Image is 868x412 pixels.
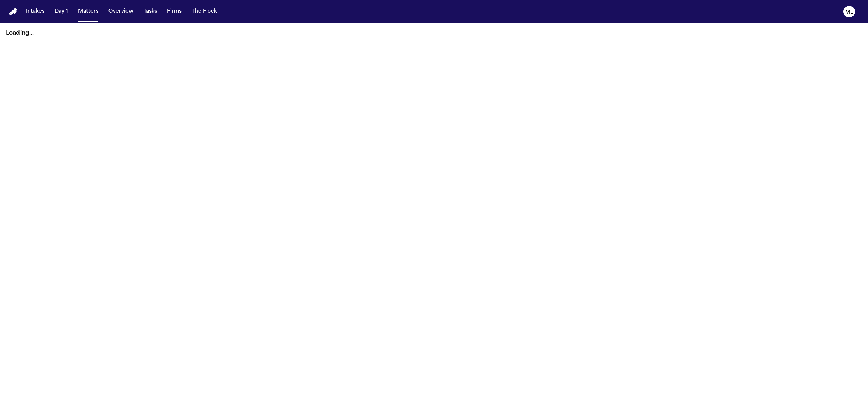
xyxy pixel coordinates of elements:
[164,5,184,18] button: Firms
[106,5,136,18] button: Overview
[75,5,101,18] button: Matters
[6,29,862,38] p: Loading...
[845,10,853,15] text: ML
[141,5,160,18] button: Tasks
[9,8,17,15] a: Home
[52,5,71,18] button: Day 1
[9,8,17,15] img: Finch Logo
[189,5,220,18] button: The Flock
[23,5,47,18] button: Intakes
